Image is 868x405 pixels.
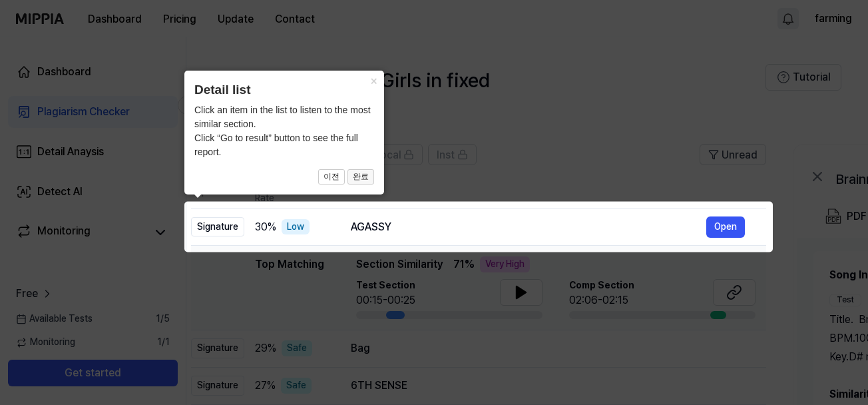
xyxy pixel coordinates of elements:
div: Low [282,219,310,235]
div: Signature [191,217,244,237]
div: Click an item in the list to listen to the most similar section. Click “Go to result” button to s... [194,103,374,159]
button: 완료 [347,169,374,185]
div: AGASSY [351,219,706,235]
button: Close [363,71,384,89]
span: 30 % [255,219,276,235]
header: Detail list [194,81,374,100]
button: 이전 [318,169,345,185]
button: Open [706,216,745,238]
